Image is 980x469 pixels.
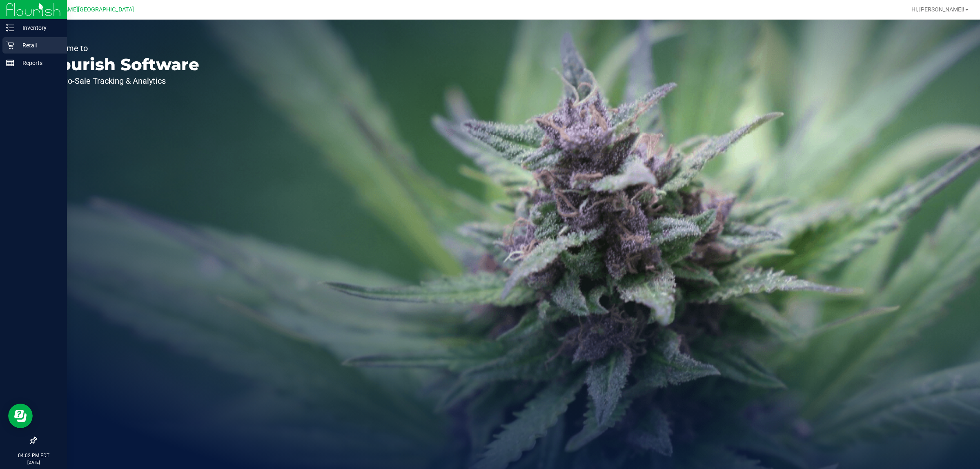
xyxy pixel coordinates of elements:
p: 04:02 PM EDT [4,452,63,459]
p: Welcome to [44,44,199,52]
span: [PERSON_NAME][GEOGRAPHIC_DATA] [33,6,134,13]
inline-svg: Retail [6,41,14,49]
p: [DATE] [4,459,63,465]
p: Flourish Software [44,56,199,73]
p: Reports [14,58,63,68]
p: Inventory [14,23,63,33]
inline-svg: Reports [6,59,14,67]
inline-svg: Inventory [6,24,14,32]
span: Hi, [PERSON_NAME]! [911,6,964,13]
p: Retail [14,40,63,50]
iframe: Resource center [8,404,33,428]
p: Seed-to-Sale Tracking & Analytics [44,77,199,85]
